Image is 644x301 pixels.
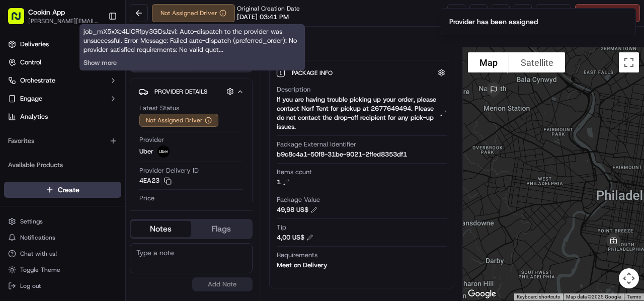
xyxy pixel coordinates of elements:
[4,133,121,149] div: Favorites
[20,112,48,121] span: Analytics
[95,145,162,156] span: API Documentation
[277,178,290,187] div: 1
[191,221,252,237] button: Flags
[619,268,639,288] button: Map camera controls
[277,140,356,149] span: Package External Identifier
[81,141,166,160] a: 💻API Documentation
[139,147,153,156] span: Uber
[139,135,164,144] span: Provider
[237,13,289,22] span: [DATE] 03:41 PM
[79,24,305,70] div: job_mX5xXc4LiCRfpy3GDsJzvi: Auto-dispatch to the provider was unsuccessful. Error Message: Failed...
[85,146,93,155] div: 💻
[10,10,30,30] img: Nash
[71,170,122,178] a: Powered byPylon
[465,287,499,300] a: Open this area in Google Maps (opens a new window)
[138,83,244,100] button: Provider Details
[20,282,41,290] span: Log out
[277,85,310,94] span: Description
[20,234,55,242] span: Notifications
[6,141,81,160] a: 📗Knowledge Base
[10,96,28,114] img: 1736555255976-a54dd68f-1ca7-489b-9aae-adbdc363a1c4
[4,54,121,70] button: Control
[10,146,18,155] div: 📗
[509,52,565,72] button: Show satellite imagery
[20,94,42,103] span: Engage
[20,250,57,258] span: Chat with us!
[20,58,41,67] span: Control
[139,166,199,175] span: Provider Delivery ID
[4,157,121,173] div: Available Products
[4,109,121,125] a: Analytics
[277,205,317,214] div: 49,98 US$
[4,182,121,198] button: Create
[4,214,121,229] button: Settings
[26,64,181,75] input: Got a question? Start typing here...
[28,7,65,17] button: Cookin App
[277,261,328,270] div: Meet on Delivery
[277,251,317,260] span: Requirements
[10,40,183,56] p: Welcome 👋
[139,104,179,113] span: Latest Status
[4,4,104,28] button: Cookin App[PERSON_NAME][EMAIL_ADDRESS][DOMAIN_NAME]
[277,223,286,232] span: Tip
[58,185,79,195] span: Create
[468,52,509,72] button: Show street map
[139,176,172,185] button: 4EA23
[465,287,499,300] img: Google
[157,145,170,158] img: uber-new-logo.jpeg
[237,5,300,13] span: Original Creation Date
[20,266,60,274] span: Toggle Theme
[277,168,312,177] span: Items count
[34,96,165,106] div: Start new chat
[131,221,191,237] button: Notes
[4,91,121,107] button: Engage
[139,114,218,127] button: Not Assigned Driver
[517,293,560,300] button: Keyboard shortcuts
[4,231,121,245] button: Notifications
[84,58,117,67] button: Show more
[4,36,121,52] a: Deliveries
[20,40,49,49] span: Deliveries
[154,88,207,96] span: Provider Details
[277,150,407,159] div: b9c8c4a1-50f8-31be-9021-2ffed8353df1
[152,4,235,22] button: Not Assigned Driver
[4,263,121,277] button: Toggle Theme
[20,76,55,85] span: Orchestrate
[171,99,183,111] button: Start new chat
[139,194,154,203] span: Price
[28,17,100,25] button: [PERSON_NAME][EMAIL_ADDRESS][DOMAIN_NAME]
[566,294,621,299] span: Map data ©2025 Google
[277,233,313,242] div: 4,00 US$
[100,170,122,178] span: Pylon
[270,54,454,288] div: 49,98 US$
[292,69,335,77] span: Package Info
[449,17,538,27] div: Provider has been assigned
[277,95,447,131] div: If you are having trouble picking up your order, please contact Norf Tent for pickup at 267764949...
[20,145,77,156] span: Knowledge Base
[34,106,127,114] div: We're available if you need us!
[277,195,320,204] span: Package Value
[627,294,641,299] a: Terms (opens in new tab)
[4,72,121,89] button: Orchestrate
[4,279,121,293] button: Log out
[619,52,639,72] button: Toggle fullscreen view
[4,247,121,261] button: Chat with us!
[20,217,43,225] span: Settings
